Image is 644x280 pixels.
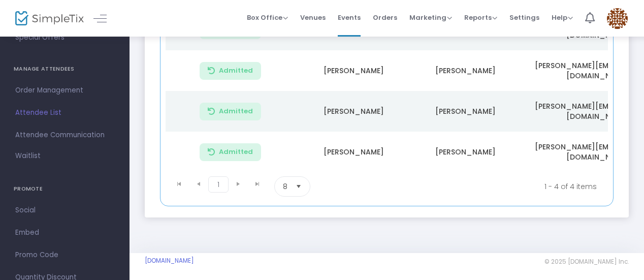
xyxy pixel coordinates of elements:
span: Order Management [15,84,114,97]
span: Settings [509,5,539,30]
span: Reports [464,13,497,22]
span: Admitted [219,148,253,156]
span: Social [15,204,114,217]
span: Page 1 [208,176,229,193]
td: [PERSON_NAME] [409,50,521,91]
td: [PERSON_NAME] [298,91,409,132]
kendo-pager-info: 1 - 4 of 4 items [411,176,597,197]
span: Attendee List [15,106,114,119]
td: [PERSON_NAME] [409,91,521,132]
span: Special Offers [15,31,114,44]
span: 8 [283,181,287,192]
span: Help [552,13,573,22]
h4: MANAGE ATTENDEES [14,59,116,79]
td: [PERSON_NAME] [298,50,409,91]
span: © 2025 [DOMAIN_NAME] Inc. [544,258,629,266]
span: Marketing [409,13,452,22]
span: Promo Code [15,248,114,262]
span: Waitlist [15,151,41,161]
span: Admitted [219,107,253,115]
span: Embed [15,226,114,239]
button: Admitted [200,103,261,120]
span: Attendee Communication [15,129,114,142]
span: Box Office [247,13,288,22]
td: [PERSON_NAME] [298,132,409,172]
button: Admitted [200,62,261,80]
span: Events [338,5,361,30]
button: Select [292,177,306,196]
span: Venues [300,5,326,30]
a: [DOMAIN_NAME] [145,257,194,265]
h4: PROMOTE [14,179,116,199]
button: Admitted [200,143,261,161]
span: Orders [373,5,397,30]
td: [PERSON_NAME] [409,132,521,172]
span: Admitted [219,67,253,75]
